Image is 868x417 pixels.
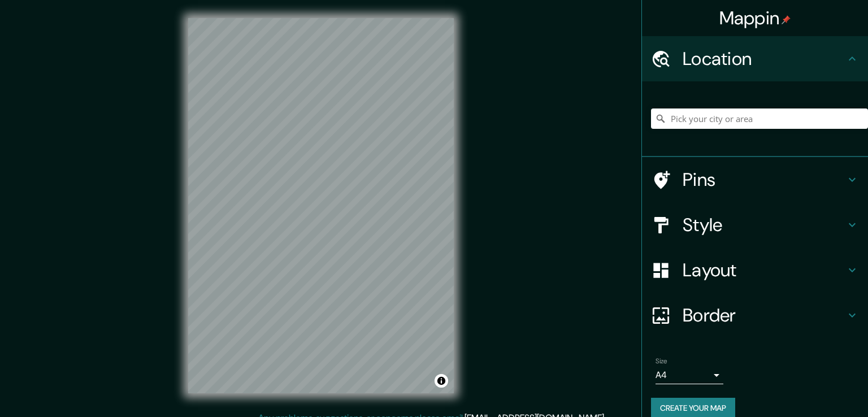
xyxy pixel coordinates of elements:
input: Pick your city or area [651,108,868,129]
div: Layout [642,247,868,293]
div: Location [642,36,868,81]
label: Size [656,357,667,366]
button: Toggle attribution [435,374,448,388]
img: pin-icon.png [782,15,791,24]
h4: Layout [683,259,845,281]
h4: Border [683,304,845,327]
div: Style [642,202,868,247]
h4: Style [683,214,845,236]
h4: Mappin [719,7,791,29]
canvas: Map [188,18,454,393]
div: Border [642,293,868,338]
div: Pins [642,157,868,202]
div: A4 [656,366,723,384]
h4: Location [683,47,845,70]
h4: Pins [683,168,845,191]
